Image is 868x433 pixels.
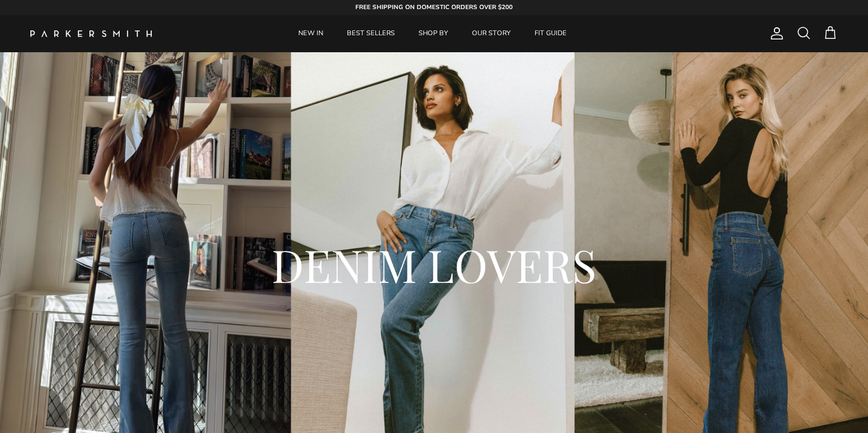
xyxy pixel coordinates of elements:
[97,236,771,294] h2: DENIM LOVERS
[355,3,513,12] strong: FREE SHIPPING ON DOMESTIC ORDERS OVER $200
[408,15,459,52] a: SHOP BY
[765,26,784,41] a: Account
[287,15,334,52] a: NEW IN
[524,15,578,52] a: FIT GUIDE
[181,15,685,52] div: Primary
[461,15,522,52] a: OUR STORY
[336,15,406,52] a: BEST SELLERS
[30,30,152,37] img: Parker Smith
